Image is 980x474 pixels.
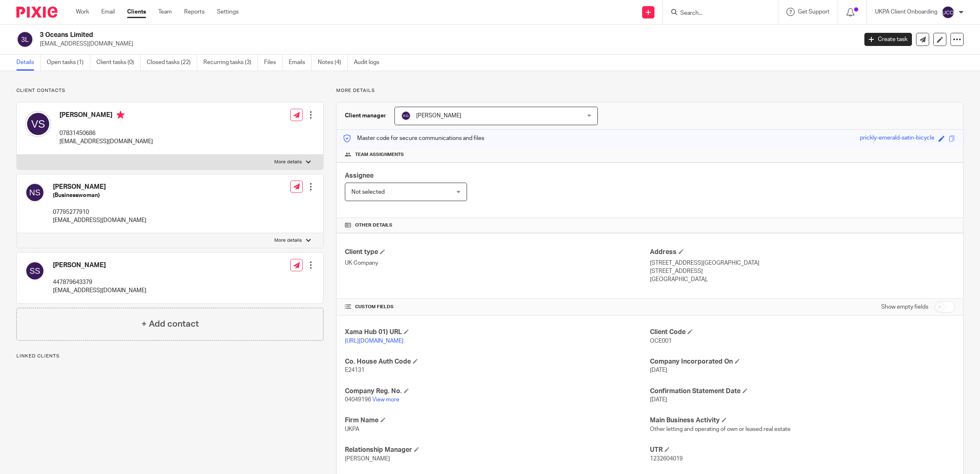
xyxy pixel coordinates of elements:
p: [STREET_ADDRESS] [650,267,955,275]
span: E24131 [345,367,365,373]
h4: Company Incorporated On [650,357,955,366]
span: 04049196 [345,397,371,403]
p: Master code for secure communications and files [343,134,484,142]
img: svg%3E [25,183,45,202]
h4: Company Reg. No. [345,387,650,396]
span: 1232604019 [650,456,683,462]
a: Team [158,8,172,16]
span: Other letting and operating of own or leased real estate [650,426,791,432]
a: Clients [127,8,146,16]
p: 447879643379 [53,278,146,286]
p: UK Company [345,259,650,267]
img: Pixie [16,7,57,18]
input: Search [679,10,753,17]
h2: 3 Oceans Limited [40,31,690,39]
span: [DATE] [650,397,667,403]
h4: Firm Name [345,416,650,425]
p: Client contacts [16,87,324,94]
h4: Relationship Manager [345,446,650,454]
h4: Main Business Activity [650,416,955,425]
span: [DATE] [650,367,667,373]
span: Not selected [351,189,385,195]
h4: UTR [650,446,955,454]
p: 07831450686 [59,129,153,137]
p: More details [274,237,302,244]
a: Reports [184,8,205,16]
span: OCE001 [650,338,672,344]
p: [STREET_ADDRESS][GEOGRAPHIC_DATA] [650,259,955,267]
p: [EMAIL_ADDRESS][DOMAIN_NAME] [40,40,852,48]
span: [PERSON_NAME] [416,113,461,119]
a: Open tasks (1) [47,55,90,71]
img: svg%3E [941,6,955,19]
span: Team assignments [355,151,404,158]
i: Primary [116,111,125,119]
h4: [PERSON_NAME] [59,111,153,121]
label: Show empty fields [881,303,928,311]
span: Assignee [345,172,374,179]
img: svg%3E [25,111,51,137]
img: svg%3E [25,261,45,281]
a: Work [76,8,89,16]
div: prickly-emerald-satin-bicycle [860,134,934,143]
h3: Client manager [345,112,386,120]
h4: CUSTOM FIELDS [345,304,650,310]
a: Closed tasks (22) [147,55,197,71]
span: [PERSON_NAME] [345,456,390,462]
span: UKPA [345,426,359,432]
p: 07795277910 [53,208,146,216]
span: Get Support [798,9,830,15]
h4: [PERSON_NAME] [53,261,146,270]
h4: Client Code [650,328,955,337]
span: Other details [355,222,392,229]
a: Recurring tasks (3) [203,55,258,71]
a: [URL][DOMAIN_NAME] [345,338,403,344]
a: Emails [289,55,312,71]
h4: Confirmation Statement Date [650,387,955,396]
a: Create task [864,33,912,46]
p: More details [274,159,302,165]
img: svg%3E [16,31,34,48]
p: UKPA Client Onboarding [875,8,937,16]
p: [EMAIL_ADDRESS][DOMAIN_NAME] [59,137,153,146]
a: Audit logs [354,55,385,71]
a: Client tasks (0) [96,55,141,71]
p: [EMAIL_ADDRESS][DOMAIN_NAME] [53,216,146,224]
h4: + Add contact [141,318,199,330]
h4: Co. House Auth Code [345,357,650,366]
a: Email [101,8,115,16]
a: Settings [217,8,239,16]
p: [GEOGRAPHIC_DATA], [650,275,955,284]
h4: Client type [345,248,650,256]
h4: Address [650,248,955,256]
a: View more [372,397,399,403]
h4: Xama Hub 01) URL [345,328,650,337]
a: Details [16,55,41,71]
h4: [PERSON_NAME] [53,183,146,191]
a: Files [264,55,283,71]
p: More details [336,87,964,94]
p: Linked clients [16,353,324,360]
img: svg%3E [401,111,411,121]
p: [EMAIL_ADDRESS][DOMAIN_NAME] [53,286,146,295]
a: Notes (4) [318,55,348,71]
h5: (Businesswoman) [53,191,146,199]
